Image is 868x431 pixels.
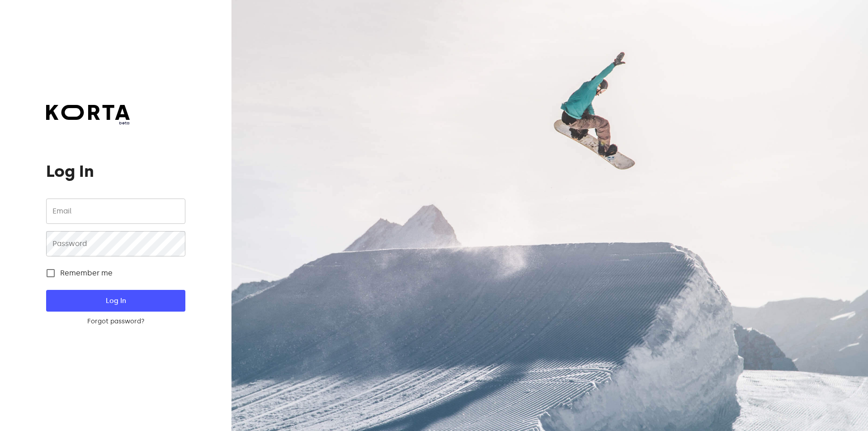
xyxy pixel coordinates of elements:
h1: Log In [46,162,185,180]
a: Forgot password? [46,317,185,326]
span: beta [46,120,130,126]
a: beta [46,105,130,126]
button: Log In [46,290,185,312]
span: Log In [61,295,170,307]
img: Korta [46,105,130,120]
span: Remember me [60,268,113,279]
